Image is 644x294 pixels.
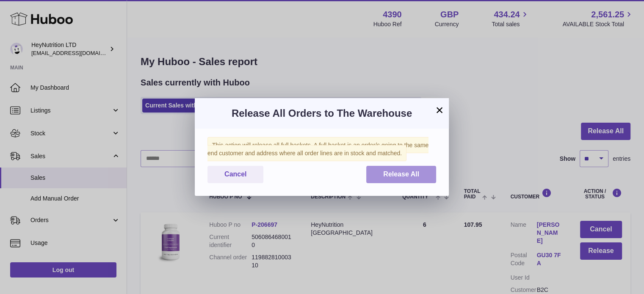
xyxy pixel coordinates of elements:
span: Cancel [224,170,246,178]
button: × [434,105,445,115]
h3: Release All Orders to The Warehouse [207,107,436,120]
button: Release All [366,166,436,183]
button: Cancel [207,166,263,183]
span: This action will release all full baskets. A full basket is an order/s going to the same end cust... [207,137,428,161]
span: Release All [383,170,419,178]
